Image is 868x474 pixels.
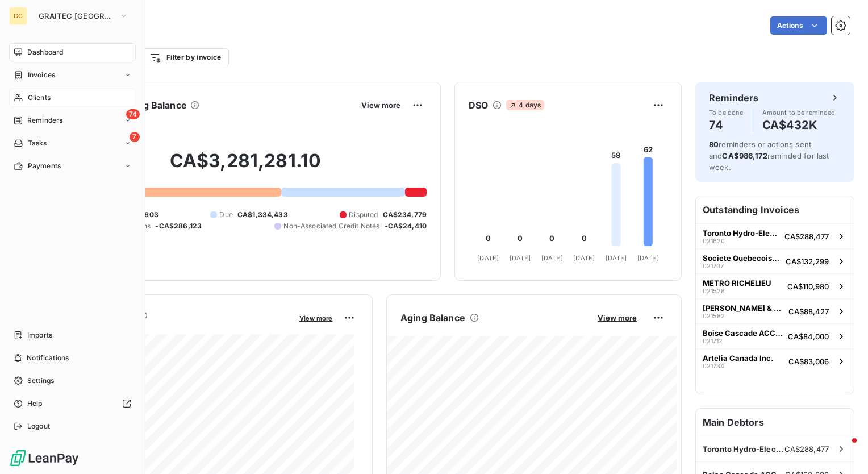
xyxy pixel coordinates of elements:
[385,221,427,231] span: -CA$24,410
[787,282,829,291] span: CA$110,980
[696,323,854,348] button: Boise Cascade ACCOUNT PAYABLE021712CA$84,000
[703,263,724,269] span: 021707
[28,70,55,80] span: Invoices
[696,273,854,298] button: METRO RICHELIEU021528CA$110,980
[27,398,43,409] span: Help
[219,210,232,220] span: Due
[27,421,50,431] span: Logout
[27,115,62,126] span: Reminders
[788,307,829,316] span: CA$88,427
[28,138,47,148] span: Tasks
[27,353,69,363] span: Notifications
[9,449,80,467] img: Logo LeanPay
[703,238,725,244] span: 021620
[784,444,829,454] span: CA$288,477
[703,303,784,313] span: [PERSON_NAME] & Associates Ltd
[27,330,52,340] span: Imports
[722,151,767,160] span: CA$986,172
[703,253,781,263] span: Societe Quebecoise des Infrastructures
[283,221,379,231] span: Non-Associated Credit Notes
[299,314,332,322] span: View more
[349,210,378,220] span: Disputed
[696,223,854,248] button: Toronto Hydro-Electric System Ltd.021620CA$288,477
[709,91,758,105] h6: Reminders
[829,435,857,463] iframe: Intercom live chat
[358,100,404,110] button: View more
[400,311,465,325] h6: Aging Balance
[142,48,228,66] button: Filter by invoice
[296,313,336,323] button: View more
[598,313,637,322] span: View more
[770,16,827,35] button: Actions
[64,149,427,184] h2: CA$3,281,281.10
[703,313,725,319] span: 021582
[703,288,725,294] span: 021528
[126,109,140,119] span: 74
[696,409,854,436] h6: Main Debtors
[637,254,659,262] tspan: [DATE]
[606,254,627,262] tspan: [DATE]
[703,338,723,344] span: 021712
[709,116,744,134] h4: 74
[237,210,288,220] span: CA$1,334,433
[541,254,563,262] tspan: [DATE]
[696,248,854,273] button: Societe Quebecoise des Infrastructures021707CA$132,299
[703,228,780,238] span: Toronto Hydro-Electric System Ltd.
[469,98,488,112] h6: DSO
[703,354,773,363] span: Artelia Canada Inc.
[477,254,499,262] tspan: [DATE]
[703,278,771,288] span: METRO RICHELIEU
[383,210,427,220] span: CA$234,779
[9,7,27,25] div: GC
[9,394,136,413] a: Help
[703,444,784,454] span: Toronto Hydro-Electric System Ltd.
[762,109,836,116] span: Amount to be reminded
[361,101,400,110] span: View more
[510,254,531,262] tspan: [DATE]
[696,348,854,373] button: Artelia Canada Inc.021734CA$83,006
[784,232,829,241] span: CA$288,477
[130,132,140,142] span: 7
[696,196,854,223] h6: Outstanding Invoices
[155,221,202,231] span: -CA$286,123
[703,329,783,338] span: Boise Cascade ACCOUNT PAYABLE
[762,116,836,134] h4: CA$432K
[788,332,829,341] span: CA$84,000
[786,257,829,266] span: CA$132,299
[64,322,291,334] span: Monthly Revenue
[709,140,829,172] span: reminders or actions sent and reminded for last week.
[27,47,63,57] span: Dashboard
[28,93,51,103] span: Clients
[703,363,724,369] span: 021734
[27,376,54,386] span: Settings
[594,313,640,323] button: View more
[28,161,61,171] span: Payments
[506,100,544,110] span: 4 days
[709,109,744,116] span: To be done
[696,298,854,323] button: [PERSON_NAME] & Associates Ltd021582CA$88,427
[573,254,595,262] tspan: [DATE]
[39,11,115,20] span: GRAITEC [GEOGRAPHIC_DATA]
[709,140,719,149] span: 80
[788,357,829,366] span: CA$83,006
